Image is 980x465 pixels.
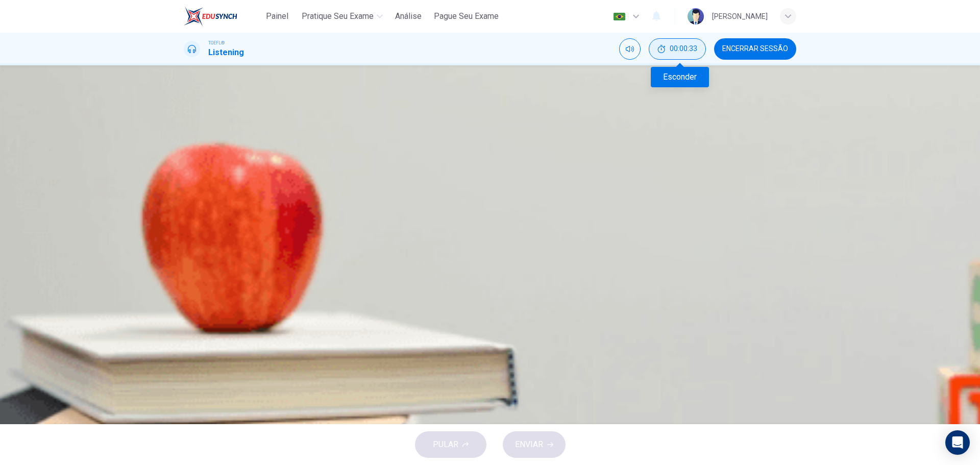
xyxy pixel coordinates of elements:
h1: Listening [208,46,244,59]
div: Silenciar [619,38,641,60]
span: 00:00:33 [670,45,697,53]
div: Esconder [651,67,709,87]
span: Pratique seu exame [302,10,374,22]
span: Pague Seu Exame [434,10,499,22]
button: Painel [261,7,293,26]
div: Esconder [649,38,706,60]
img: EduSynch logo [184,6,237,27]
div: [PERSON_NAME] [712,10,768,22]
button: Encerrar Sessão [714,38,796,60]
button: 00:00:33 [649,38,706,60]
a: EduSynch logo [184,6,261,27]
img: Profile picture [688,8,704,25]
button: Pague Seu Exame [430,7,503,26]
button: Análise [391,7,426,26]
div: Open Intercom Messenger [945,430,970,455]
span: TOEFL® [208,39,225,46]
button: Pratique seu exame [298,7,387,26]
span: Painel [266,10,288,22]
span: Encerrar Sessão [722,45,788,53]
img: pt [613,13,626,20]
span: Análise [395,10,422,22]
